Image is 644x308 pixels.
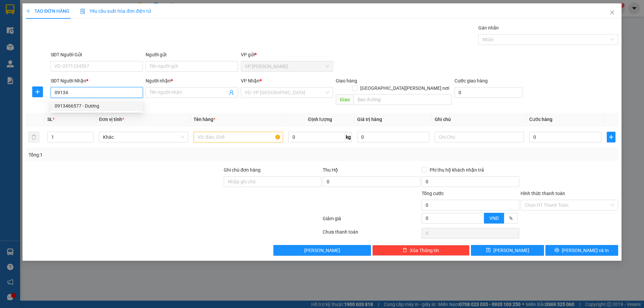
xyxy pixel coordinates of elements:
[607,132,615,142] button: plus
[435,132,524,142] input: Ghi Chú
[345,132,352,142] span: kg
[454,78,488,83] label: Cước giao hàng
[229,90,234,95] span: user-add
[493,247,529,254] span: [PERSON_NAME]
[609,10,615,15] span: close
[603,3,622,22] button: Close
[51,51,143,58] div: SĐT Người Gửi
[51,77,143,84] div: SĐT Người Nhận
[304,247,340,254] span: [PERSON_NAME]
[33,89,43,95] span: plus
[308,117,332,122] span: Định lượng
[336,78,357,83] span: Giao hàng
[80,9,86,14] img: icon
[26,8,69,14] span: TẠO ĐƠN HÀNG
[273,245,371,256] button: [PERSON_NAME]
[486,248,491,253] span: save
[146,51,238,58] div: Người gửi
[422,191,444,196] span: Tổng cước
[402,248,407,253] span: delete
[322,228,421,240] div: Chưa thanh toán
[224,176,321,187] input: Ghi chú đơn hàng
[194,132,283,142] input: VD: Bàn, Ghế
[471,245,544,256] button: save[PERSON_NAME]
[47,117,53,122] span: SL
[454,87,523,98] input: Cước giao hàng
[146,77,238,84] div: Người nhận
[410,247,439,254] span: Xóa Thông tin
[32,86,43,97] button: plus
[489,215,499,221] span: VND
[509,215,513,221] span: %
[26,9,31,13] span: plus
[545,245,618,256] button: printer[PERSON_NAME] và In
[103,132,184,142] span: Khác
[478,25,499,30] label: Gán nhãn
[322,215,421,227] div: Giảm giá
[521,191,565,196] label: Hình thức thanh toán
[607,134,615,140] span: plus
[372,245,470,256] button: deleteXóa Thông tin
[194,117,215,122] span: Tên hàng
[562,247,609,254] span: [PERSON_NAME] và In
[554,248,559,253] span: printer
[357,117,382,122] span: Giá trị hàng
[99,117,124,122] span: Đơn vị tính
[55,102,139,110] div: 0913466577 - Dương
[358,84,452,92] span: [GEOGRAPHIC_DATA][PERSON_NAME] nơi
[80,8,151,14] span: Yêu cầu xuất hóa đơn điện tử
[432,113,527,126] th: Ghi chú
[29,151,249,159] div: Tổng: 1
[224,167,261,173] label: Ghi chú đơn hàng
[354,94,452,105] input: Dọc đường
[357,132,429,142] input: 0
[529,117,552,122] span: Cước hàng
[241,78,260,83] span: VP Nhận
[336,94,354,105] span: Giao
[241,51,333,58] div: VP gửi
[51,101,143,111] div: 0913466577 - Dương
[245,61,329,71] span: VP Gia Lâm
[427,166,487,174] span: Phí thu hộ khách nhận trả
[29,132,39,142] button: delete
[323,167,338,173] span: Thu Hộ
